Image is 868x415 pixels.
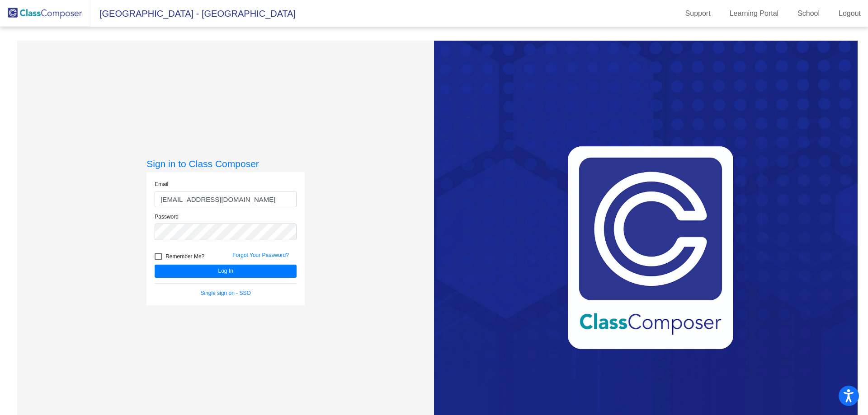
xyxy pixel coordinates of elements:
[722,6,786,21] a: Learning Portal
[165,251,204,262] span: Remember Me?
[146,158,305,169] h3: Sign in to Class Composer
[155,265,297,278] button: Log In
[155,180,168,188] label: Email
[155,213,179,221] label: Password
[790,6,827,21] a: School
[201,290,251,296] a: Single sign on - SSO
[831,6,868,21] a: Logout
[678,6,718,21] a: Support
[90,6,296,21] span: [GEOGRAPHIC_DATA] - [GEOGRAPHIC_DATA]
[232,252,289,258] a: Forgot Your Password?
